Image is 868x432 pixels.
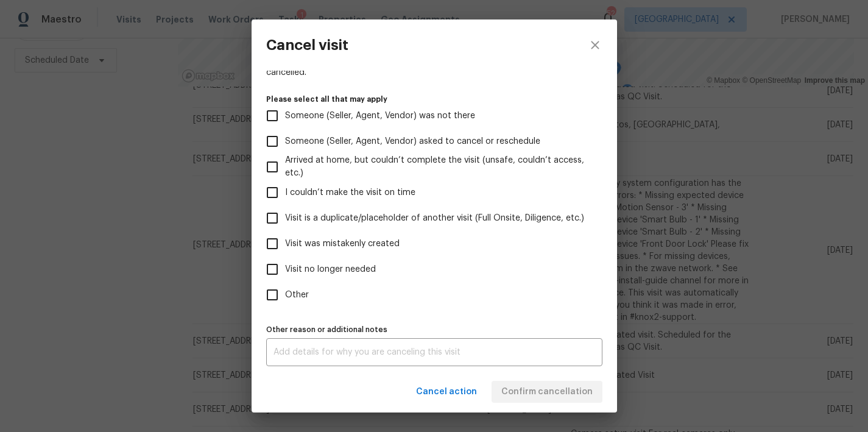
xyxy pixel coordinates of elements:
label: Other reason or additional notes [266,326,602,333]
span: Visit no longer needed [285,263,376,276]
button: close [573,19,617,71]
label: Please select all that may apply [266,96,602,103]
h3: Cancel visit [266,37,348,54]
span: Someone (Seller, Agent, Vendor) was not there [285,110,475,122]
span: Someone (Seller, Agent, Vendor) asked to cancel or reschedule [285,135,540,148]
span: Arrived at home, but couldn’t complete the visit (unsafe, couldn’t access, etc.) [285,154,593,180]
span: Other [285,289,309,302]
span: Visit is a duplicate/placeholder of another visit (Full Onsite, Diligence, etc.) [285,212,584,225]
button: Cancel action [411,381,482,403]
span: I couldn’t make the visit on time [285,186,415,199]
span: Cancel action [416,384,477,400]
span: Visit was mistakenly created [285,238,400,250]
